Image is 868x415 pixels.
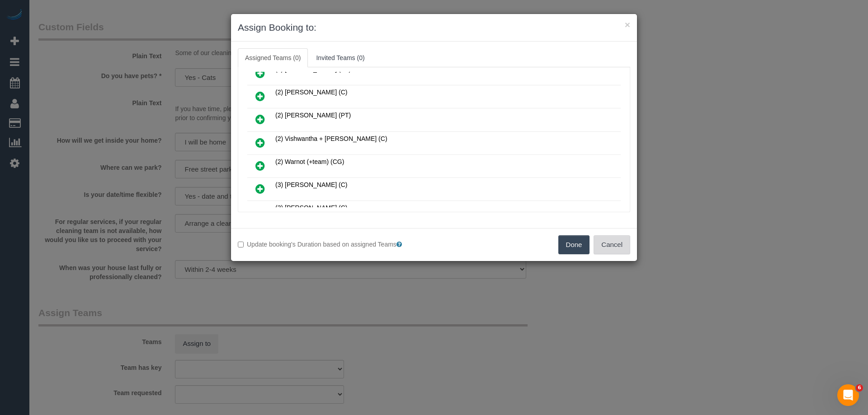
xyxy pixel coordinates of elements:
[625,20,630,29] button: ×
[594,235,630,254] button: Cancel
[275,204,347,211] span: (3) [PERSON_NAME] (C)
[837,384,859,406] iframe: Intercom live chat
[238,48,308,67] a: Assigned Teams (0)
[856,384,863,392] span: 6
[275,135,387,142] span: (2) Vishwantha + [PERSON_NAME] (C)
[309,48,372,67] a: Invited Teams (0)
[238,240,427,249] label: Update booking's Duration based on assigned Teams
[238,21,630,34] h3: Assign Booking to:
[275,112,351,119] span: (2) [PERSON_NAME] (PT)
[238,242,244,247] input: Update booking's Duration based on assigned Teams
[275,158,344,165] span: (2) Warnot (+team) (CG)
[558,235,590,254] button: Done
[275,89,347,96] span: (2) [PERSON_NAME] (C)
[275,181,347,188] span: (3) [PERSON_NAME] (C)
